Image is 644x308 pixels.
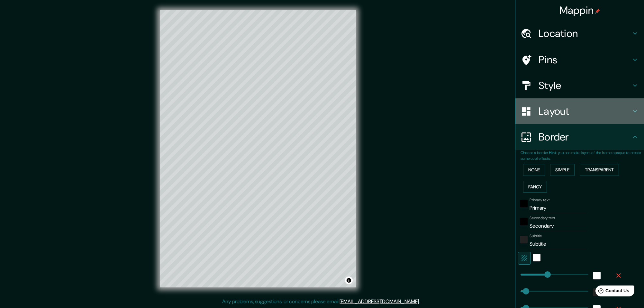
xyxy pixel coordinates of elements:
[580,164,619,176] button: Transparent
[340,298,419,305] a: [EMAIL_ADDRESS][DOMAIN_NAME]
[539,27,631,40] h4: Location
[539,53,631,66] h4: Pins
[420,298,421,305] div: .
[523,181,547,193] button: Fancy
[515,73,644,98] div: Style
[515,124,644,150] div: Border
[593,272,601,279] button: white
[515,98,644,124] div: Layout
[539,105,631,118] h4: Layout
[530,197,549,203] label: Primary text
[559,4,600,17] h4: Mappin
[549,150,556,155] b: Hint
[539,131,631,143] h4: Border
[523,164,545,176] button: None
[520,218,528,225] button: black
[587,283,637,301] iframe: Help widget launcher
[595,9,600,14] img: pin-icon.png
[515,21,644,46] div: Location
[550,164,575,176] button: Simple
[539,79,631,92] h4: Style
[520,236,528,243] button: color-222222
[521,150,644,161] p: Choose a border. : you can make layers of the frame opaque to create some cool effects.
[530,215,555,221] label: Secondary text
[515,47,644,73] div: Pins
[345,276,353,284] button: Toggle attribution
[530,233,542,239] label: Subtitle
[520,200,528,207] button: black
[222,298,420,305] p: Any problems, suggestions, or concerns please email .
[421,298,422,305] div: .
[533,254,540,261] button: white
